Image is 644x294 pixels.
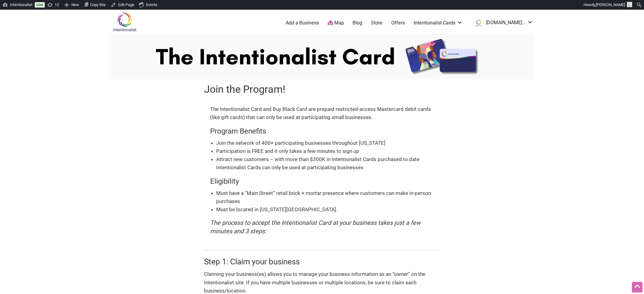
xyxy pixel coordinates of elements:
[204,256,440,267] h3: Step 1: Claim your business
[353,20,362,26] a: Blog
[210,126,434,137] h4: Program Benefits
[216,147,434,155] li: Participation is FREE and it only takes a few minutes to sign up
[210,176,434,187] h4: Eligibility
[110,34,534,79] img: Intentionalist Card
[471,18,533,28] li: ist.com...
[216,155,434,172] li: Attract new customers – with more than $300K in Intentionalist Cards purchased to date Intentiona...
[391,20,405,26] a: Offers
[596,2,625,7] span: [PERSON_NAME]
[414,20,463,26] a: Intentionalist Cards
[216,139,434,147] li: Join the network of 400+ participating businesses throughout [US_STATE]
[216,189,434,205] li: Must have a “Main Street” retail brick + mortar presence where customers can make in-person purch...
[210,219,421,235] em: The process to accept the Intentionalist Card at your business takes just a few minutes and 3 steps:
[632,282,642,292] div: Scroll Back to Top
[371,20,382,26] a: Store
[216,205,434,214] li: Must be located in [US_STATE][GEOGRAPHIC_DATA].
[328,20,344,27] a: Map
[471,18,533,28] a: [DOMAIN_NAME]...
[35,2,45,8] a: Live
[204,82,440,97] h1: Join the Program!
[286,20,319,26] a: Add a Business
[110,12,139,32] img: Intentionalist
[210,105,434,121] p: The Intentionalist Card and Buy Black Card are prepaid restricted-access Mastercard debit cards (...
